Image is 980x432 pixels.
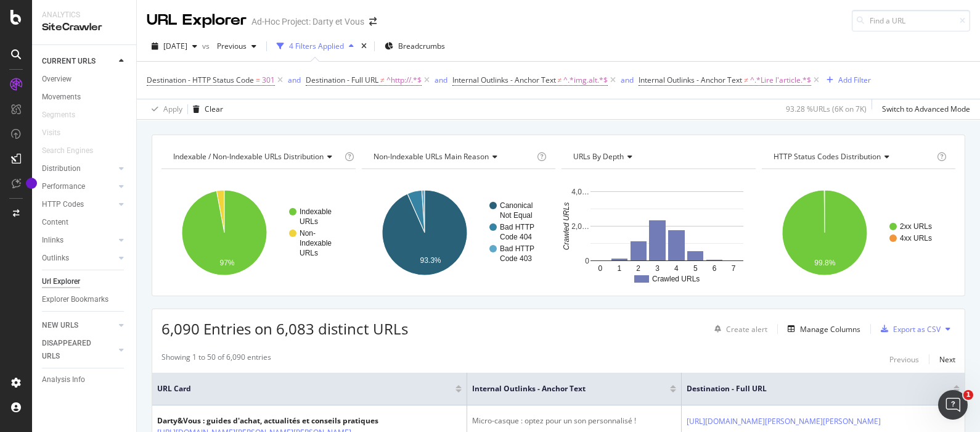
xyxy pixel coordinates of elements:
[42,319,78,332] div: NEW URLS
[300,217,318,226] text: URLs
[300,249,318,257] text: URLs
[621,74,634,86] button: and
[435,74,447,86] button: and
[374,151,489,162] span: Non-Indexable URLs Main Reason
[800,324,860,334] div: Manage Columns
[171,147,342,167] h4: Indexable / Non-Indexable URLs Distribution
[889,354,919,365] div: Previous
[709,319,767,339] button: Create alert
[42,180,115,193] a: Performance
[42,337,104,363] div: DISAPPEARED URLS
[42,162,81,175] div: Distribution
[173,151,324,162] span: Indexable / Non-Indexable URLs distribution
[687,415,881,428] a: [URL][DOMAIN_NAME][PERSON_NAME][PERSON_NAME]
[163,41,187,51] span: 2025 Sep. 8th
[42,198,84,211] div: HTTP Codes
[652,275,700,283] text: Crawled URLs
[42,10,126,20] div: Analytics
[939,352,955,367] button: Next
[161,179,353,286] svg: A chart.
[42,373,85,386] div: Analysis Info
[639,75,742,85] span: Internal Outlinks - Anchor Text
[220,259,235,267] text: 97%
[306,75,378,85] span: Destination - Full URL
[938,390,968,420] iframe: Intercom live chat
[500,233,532,241] text: Code 404
[838,75,871,85] div: Add Filter
[380,75,385,85] span: ≠
[42,91,81,104] div: Movements
[420,256,441,265] text: 93.3%
[157,383,452,394] span: URL Card
[386,72,422,89] span: ^http://.*$
[42,373,128,386] a: Analysis Info
[256,75,260,85] span: =
[889,352,919,367] button: Previous
[500,244,534,253] text: Bad HTTP
[212,41,247,51] span: Previous
[42,252,69,265] div: Outlinks
[251,15,364,28] div: Ad-Hoc Project: Darty et Vous
[573,151,624,162] span: URLs by Depth
[42,73,71,86] div: Overview
[822,73,871,88] button: Add Filter
[42,180,85,193] div: Performance
[288,74,301,86] button: and
[300,229,316,238] text: Non-
[500,201,533,210] text: Canonical
[42,234,63,247] div: Inlinks
[289,41,344,51] div: 4 Filters Applied
[147,75,254,85] span: Destination - HTTP Status Code
[362,179,553,286] svg: A chart.
[359,40,369,52] div: times
[380,36,450,56] button: Breadcrumbs
[655,264,659,273] text: 3
[371,147,535,167] h4: Non-Indexable URLs Main Reason
[42,216,128,229] a: Content
[300,239,332,247] text: Indexable
[157,415,378,426] div: Darty&Vous : guides d'achat, actualités et conseils pratiques
[42,144,93,157] div: Search Engines
[882,104,970,114] div: Switch to Advanced Mode
[561,179,753,286] div: A chart.
[621,75,634,85] div: and
[786,104,867,114] div: 93.28 % URLs ( 6K on 7K )
[585,257,589,265] text: 0
[42,216,68,229] div: Content
[369,17,377,26] div: arrow-right-arrow-left
[161,352,271,367] div: Showing 1 to 50 of 6,090 entries
[762,179,953,286] svg: A chart.
[939,354,955,365] div: Next
[750,72,811,89] span: ^.*Lire l'article.*$
[900,222,932,231] text: 2xx URLs
[42,234,115,247] a: Inlinks
[42,293,128,306] a: Explorer Bookmarks
[147,36,202,56] button: [DATE]
[272,36,359,56] button: 4 Filters Applied
[500,254,532,263] text: Code 403
[900,234,932,243] text: 4xx URLs
[42,55,115,68] a: CURRENT URLS
[42,198,115,211] a: HTTP Codes
[161,318,408,339] span: 6,090 Entries on 6,083 distinct URLs
[42,55,96,68] div: CURRENT URLS
[852,10,970,31] input: Find a URL
[205,104,223,114] div: Clear
[42,109,88,122] a: Segments
[147,99,182,119] button: Apply
[42,293,108,306] div: Explorer Bookmarks
[693,264,698,273] text: 5
[163,104,182,114] div: Apply
[744,75,748,85] span: ≠
[571,222,589,231] text: 2,0…
[300,207,332,216] text: Indexable
[42,252,115,265] a: Outlinks
[42,91,128,104] a: Movements
[42,162,115,175] a: Distribution
[571,188,589,196] text: 4,0…
[188,99,223,119] button: Clear
[500,223,534,231] text: Bad HTTP
[774,151,881,162] span: HTTP Status Codes Distribution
